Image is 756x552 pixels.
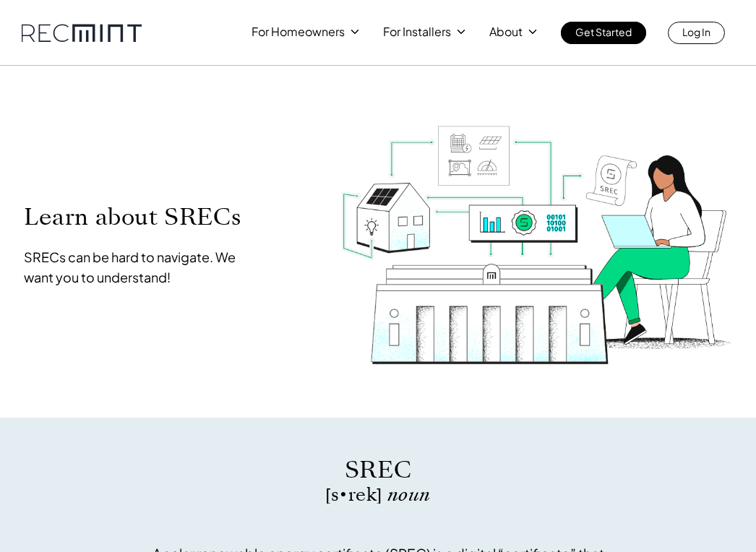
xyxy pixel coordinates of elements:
[575,22,632,42] p: Get Started
[387,482,431,507] span: noun
[252,22,345,42] p: For Homeowners
[24,247,251,288] p: SRECs can be hard to navigate. We want you to understand!
[489,22,523,42] p: About
[143,454,613,486] p: SREC
[24,203,251,230] p: Learn about SRECs
[668,22,725,44] a: Log In
[383,22,451,42] p: For Installers
[143,486,613,504] p: [s • rek]
[682,22,710,42] p: Log In
[561,22,646,44] a: Get Started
